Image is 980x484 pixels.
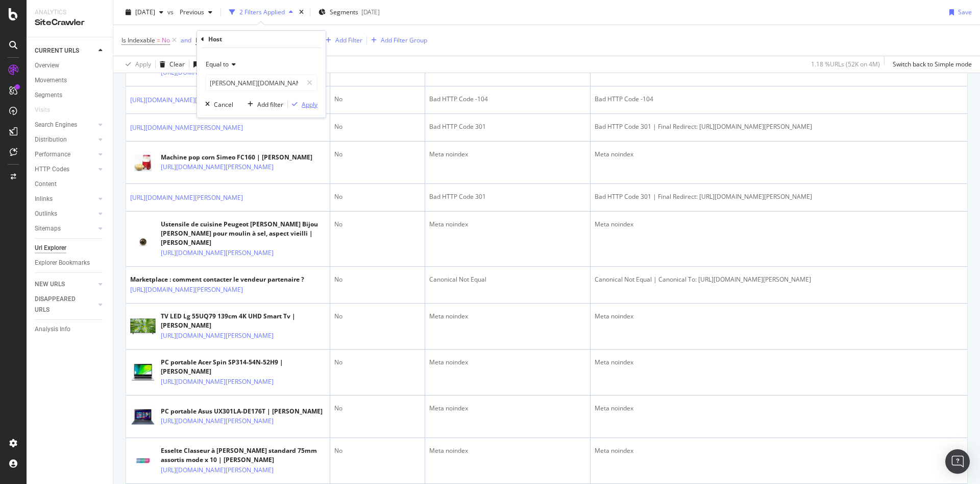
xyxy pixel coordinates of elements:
[297,7,306,17] div: times
[135,60,151,68] div: Apply
[595,122,963,131] div: Bad HTTP Code 301 | Final Redirect: [URL][DOMAIN_NAME][PERSON_NAME]
[381,36,427,44] div: Add Filter Group
[334,275,421,284] div: No
[35,60,106,71] a: Overview
[161,465,274,475] a: [URL][DOMAIN_NAME][PERSON_NAME]
[206,60,229,68] span: Equal to
[595,446,963,455] div: Meta noindex
[429,192,586,201] div: Bad HTTP Code 301
[595,275,963,284] div: Canonical Not Equal | Canonical To: [URL][DOMAIN_NAME][PERSON_NAME]
[189,56,216,73] button: Save
[130,95,243,105] a: [URL][DOMAIN_NAME][PERSON_NAME]
[181,35,191,45] button: and
[302,100,317,109] div: Apply
[334,95,421,104] div: No
[288,99,317,109] button: Apply
[35,149,70,160] div: Performance
[161,377,274,387] a: [URL][DOMAIN_NAME][PERSON_NAME]
[35,223,61,234] div: Sitemaps
[334,312,421,321] div: No
[161,358,326,376] div: PC portable Acer Spin SP314-54N-52H9 | [PERSON_NAME]
[35,75,106,86] a: Movements
[27,27,115,35] div: Domaine: [DOMAIN_NAME]
[35,194,95,204] a: Inlinks
[130,220,156,259] img: main image
[334,358,421,367] div: No
[195,36,209,44] span: Host
[595,220,963,229] div: Meta noindex
[429,275,586,284] div: Canonical Not Equal
[35,179,57,190] div: Content
[35,243,66,253] div: Url Explorer
[35,120,95,130] a: Search Engines
[257,100,283,109] div: Add filter
[130,452,156,469] img: main image
[35,60,59,71] div: Overview
[35,8,105,17] div: Analytics
[35,120,77,130] div: Search Engines
[135,8,155,16] span: 2025 Jul. 31st
[429,312,586,321] div: Meta noindex
[811,60,880,68] div: 1.18 % URLs ( 52K on 4M )
[35,90,106,101] a: Segments
[314,4,384,20] button: Segments[DATE]
[129,60,154,67] div: Mots-clés
[156,56,185,73] button: Clear
[958,8,972,16] div: Save
[35,324,70,335] div: Analysis Info
[121,56,151,73] button: Apply
[169,60,185,68] div: Clear
[130,275,304,284] div: Marketplace : comment contacter le vendeur partenaire ?
[161,248,274,258] a: [URL][DOMAIN_NAME][PERSON_NAME]
[35,17,105,29] div: SiteCrawler
[35,179,106,190] a: Content
[167,8,176,16] span: vs
[161,220,326,247] div: Ustensile de cuisine Peugeot [PERSON_NAME] Bijou [PERSON_NAME] pour moulin à sel, aspect vieilli ...
[595,358,963,367] div: Meta noindex
[429,404,586,413] div: Meta noindex
[595,95,963,104] div: Bad HTTP Code -104
[35,209,95,219] a: Outlinks
[130,318,156,335] img: main image
[35,134,67,145] div: Distribution
[35,243,106,253] a: Url Explorer
[35,209,57,219] div: Outlinks
[181,36,191,44] div: and
[35,105,60,116] a: Visits
[35,223,95,234] a: Sitemaps
[42,59,51,67] img: tab_domain_overview_orange.svg
[35,164,69,175] div: HTTP Codes
[35,90,62,101] div: Segments
[121,4,167,20] button: [DATE]
[214,100,233,109] div: Cancel
[121,36,155,44] span: Is Indexable
[595,404,963,413] div: Meta noindex
[35,149,95,160] a: Performance
[161,153,318,162] div: Machine pop corn Simeo FC160 | [PERSON_NAME]
[208,35,222,43] div: Host
[130,408,156,425] img: main image
[35,279,95,290] a: NEW URLS
[429,220,586,229] div: Meta noindex
[161,407,323,416] div: PC portable Asus UX301LA-DE176T | [PERSON_NAME]
[330,8,358,16] span: Segments
[130,364,156,381] img: main image
[176,8,204,16] span: Previous
[130,154,156,171] img: main image
[201,99,233,109] button: Cancel
[429,95,586,104] div: Bad HTTP Code -104
[35,294,95,315] a: DISAPPEARED URLS
[334,150,421,159] div: No
[117,59,126,67] img: tab_keywords_by_traffic_grey.svg
[161,416,274,426] a: [URL][DOMAIN_NAME][PERSON_NAME]
[130,123,243,133] a: [URL][DOMAIN_NAME][PERSON_NAME]
[945,4,972,20] button: Save
[16,27,24,35] img: website_grey.svg
[335,36,362,44] div: Add Filter
[35,134,95,145] a: Distribution
[595,192,963,201] div: Bad HTTP Code 301 | Final Redirect: [URL][DOMAIN_NAME][PERSON_NAME]
[239,8,285,16] div: 2 Filters Applied
[334,446,421,455] div: No
[595,312,963,321] div: Meta noindex
[29,16,50,25] div: v 4.0.25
